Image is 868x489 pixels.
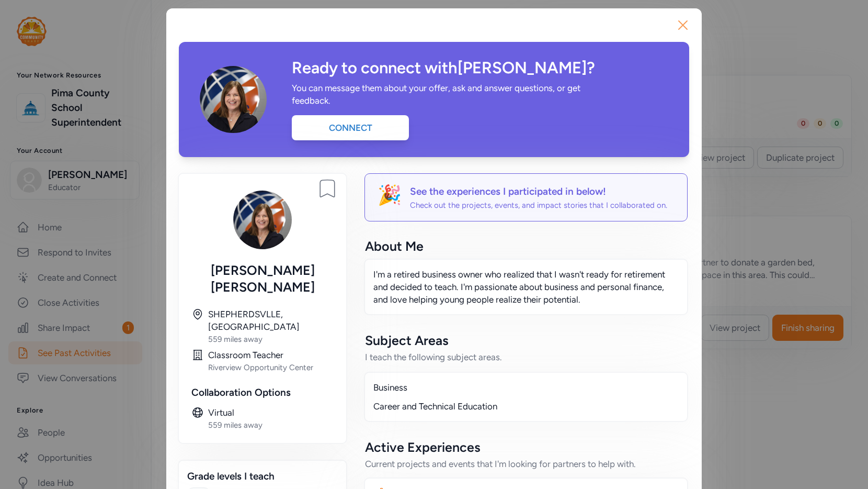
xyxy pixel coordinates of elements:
div: I teach the following subject areas. [365,351,687,363]
div: See the experiences I participated in below! [410,184,667,199]
div: SHEPHERDSVLLE, [GEOGRAPHIC_DATA] [208,308,334,333]
div: Riverview Opportunity Center [208,362,334,373]
div: Ready to connect with [PERSON_NAME] ? [292,59,672,77]
img: Avatar [229,186,296,253]
div: Active Experiences [365,439,687,455]
img: Avatar [196,62,271,137]
p: I'm a retired business owner who realized that I wasn't ready for retirement and decided to teach... [373,268,679,306]
div: 559 miles away [208,420,334,430]
div: Business [373,381,679,394]
div: 559 miles away [208,334,334,344]
div: Connect [292,115,409,140]
div: You can message them about your offer, ask and answer questions, or get feedback. [292,82,593,107]
div: About Me [365,238,687,254]
div: Current projects and events that I'm looking for partners to help with. [365,458,687,470]
div: Virtual [208,406,334,419]
div: Grade levels I teach [187,469,338,484]
div: Collaboration Options [191,385,334,400]
div: Career and Technical Education [373,400,679,413]
div: Check out the projects, events, and impact stories that I collaborated on. [410,200,667,210]
div: [PERSON_NAME] [PERSON_NAME] [191,262,334,295]
div: 🎉 [378,184,402,210]
div: Subject Areas [365,332,687,349]
div: Classroom Teacher [208,349,334,361]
